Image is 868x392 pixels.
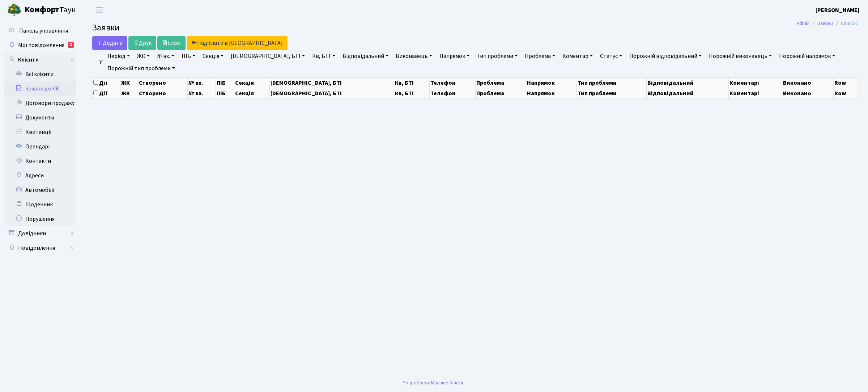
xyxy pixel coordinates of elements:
[4,154,76,168] a: Контакти
[234,77,269,88] th: Секція
[216,77,234,88] th: ПІБ
[526,77,577,88] th: Напрямок
[833,20,857,28] li: Список
[782,77,834,88] th: Виконано
[4,38,76,52] a: Мої повідомлення1
[817,20,833,27] a: Заявки
[522,50,558,62] a: Проблема
[234,88,269,98] th: Секція
[526,88,577,98] th: Напрямок
[816,6,859,14] b: [PERSON_NAME]
[4,212,76,226] a: Порушення
[403,379,465,387] div: Розроблено .
[4,241,76,255] a: Повідомлення
[134,50,153,62] a: ЖК
[626,50,705,62] a: Порожній відповідальний
[18,41,64,49] span: Мої повідомлення
[706,50,775,62] a: Порожній виконавець
[776,50,838,62] a: Порожній напрямок
[729,77,782,88] th: Коментарі
[431,379,464,387] a: Massive Kinetic
[187,88,216,98] th: № вх.
[476,77,526,88] th: Проблема
[157,36,186,50] a: Excel
[393,50,435,62] a: Виконавець
[138,88,187,98] th: Створено
[4,67,76,81] a: Всі клієнти
[269,77,394,88] th: [DEMOGRAPHIC_DATA], БТІ
[105,50,133,62] a: Період
[796,20,810,27] a: Admin
[782,88,834,98] th: Виконано
[97,39,123,47] span: Додати
[90,4,109,16] button: Переключити навігацію
[4,139,76,154] a: Орендарі
[4,24,76,38] a: Панель управління
[4,96,76,110] a: Договори продажу
[647,88,729,98] th: Відповідальний
[19,27,68,35] span: Панель управління
[179,50,198,62] a: ПІБ
[4,110,76,125] a: Документи
[834,77,857,88] th: Row
[4,197,76,212] a: Щоденник
[340,50,391,62] a: Відповідальний
[4,81,76,96] a: Заявки до КК
[269,88,394,98] th: [DEMOGRAPHIC_DATA], БТІ
[834,88,857,98] th: Row
[25,4,76,16] span: Таун
[786,16,868,31] nav: breadcrumb
[187,36,288,50] a: Надіслати в [GEOGRAPHIC_DATA]
[559,50,596,62] a: Коментар
[577,88,647,98] th: Тип проблеми
[597,50,625,62] a: Статус
[128,36,156,50] a: Друк
[120,77,138,88] th: ЖК
[476,88,526,98] th: Проблема
[729,88,782,98] th: Коментарі
[93,77,120,88] th: Дії
[228,50,308,62] a: [DEMOGRAPHIC_DATA], БТІ
[25,4,59,16] b: Комфорт
[216,88,234,98] th: ПІБ
[474,50,520,62] a: Тип проблеми
[154,50,177,62] a: № вх.
[4,125,76,139] a: Квитанції
[187,77,216,88] th: № вх.
[92,21,120,34] span: Заявки
[816,6,859,14] a: [PERSON_NAME]
[200,50,226,62] a: Секція
[394,88,429,98] th: Кв, БТІ
[120,88,138,98] th: ЖК
[429,88,476,98] th: Телефон
[394,77,429,88] th: Кв, БТІ
[4,183,76,197] a: Автомобілі
[437,50,472,62] a: Напрямок
[4,52,76,67] a: Клієнти
[577,77,647,88] th: Тип проблеми
[93,88,120,98] th: Дії
[309,50,338,62] a: Кв, БТІ
[68,42,74,48] div: 1
[138,77,187,88] th: Створено
[92,36,127,50] a: Додати
[647,77,729,88] th: Відповідальний
[4,226,76,241] a: Довідники
[429,77,476,88] th: Телефон
[105,62,178,75] a: Порожній тип проблеми
[4,168,76,183] a: Адреси
[7,3,22,17] img: logo.png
